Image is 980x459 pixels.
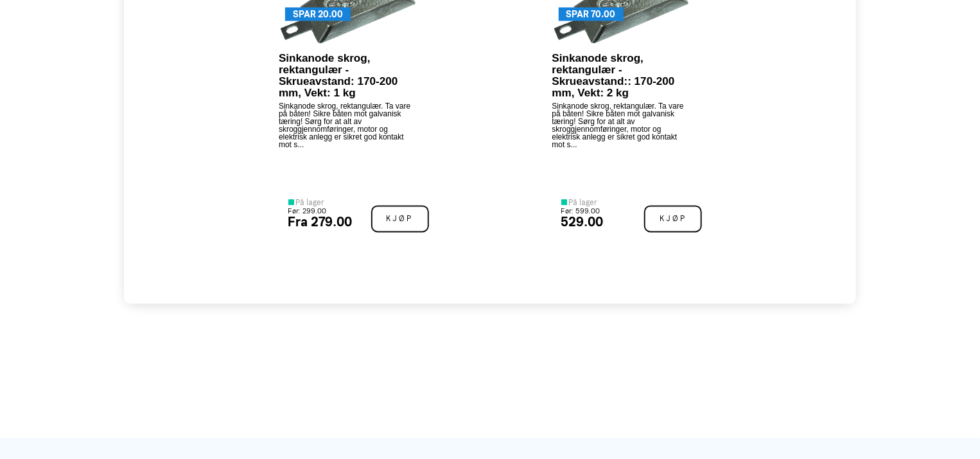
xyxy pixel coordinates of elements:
[644,206,702,233] span: Kjøp
[371,206,429,233] span: Kjøp
[293,8,343,21] span: SPAR 20.00
[566,8,616,21] span: SPAR 70.00
[552,53,690,100] p: Sinkanode skrog, rektangulær - Skrueavstand:: 170-200 mm, Vekt: 2 kg
[279,103,417,149] p: Sinkanode skrog, rektangulær. Ta vare på båten! Sikre båten mot galvanisk tæring! Sørg for at alt...
[561,199,604,207] div: På lager
[288,208,326,216] small: Før: 299.00
[552,103,690,149] p: Sinkanode skrog, rektangulær. Ta vare på båten! Sikre båten mot galvanisk tæring! Sørg for at alt...
[288,199,352,207] div: På lager
[561,208,600,216] small: Før: 599.00
[561,216,604,229] div: 529.00
[288,216,352,229] div: Fra 279.00
[279,53,417,100] p: Sinkanode skrog, rektangulær - Skrueavstand: 170-200 mm, Vekt: 1 kg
